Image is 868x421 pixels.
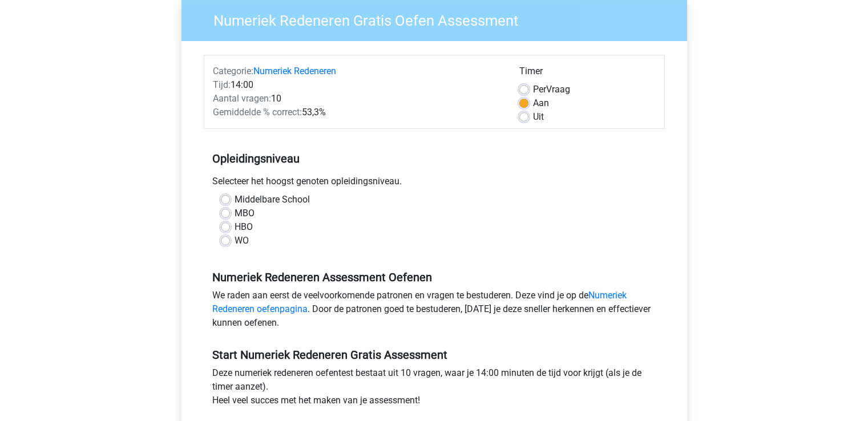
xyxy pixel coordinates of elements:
[212,147,656,170] h5: Opleidingsniveau
[212,348,656,362] h5: Start Numeriek Redeneren Gratis Assessment
[204,106,511,119] div: 53,3%
[235,234,249,248] label: WO
[212,270,656,284] h5: Numeriek Redeneren Assessment Oefenen
[533,110,544,124] label: Uit
[213,79,231,90] span: Tijd:
[204,175,665,193] div: Selecteer het hoogst genoten opleidingsniveau.
[235,220,253,234] label: HBO
[212,290,627,314] a: Numeriek Redeneren oefenpagina
[204,289,665,334] div: We raden aan eerst de veelvoorkomende patronen en vragen te bestuderen. Deze vind je op de . Door...
[213,66,253,76] span: Categorie:
[213,107,302,118] span: Gemiddelde % correct:
[200,7,679,30] h3: Numeriek Redeneren Gratis Oefen Assessment
[213,93,271,104] span: Aantal vragen:
[235,193,310,207] label: Middelbare School
[533,96,549,110] label: Aan
[204,78,511,92] div: 14:00
[533,83,570,96] label: Vraag
[253,66,336,76] a: Numeriek Redeneren
[533,84,546,95] span: Per
[235,207,255,220] label: MBO
[204,366,665,412] div: Deze numeriek redeneren oefentest bestaat uit 10 vragen, waar je 14:00 minuten de tijd voor krijg...
[519,64,656,83] div: Timer
[204,92,511,106] div: 10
